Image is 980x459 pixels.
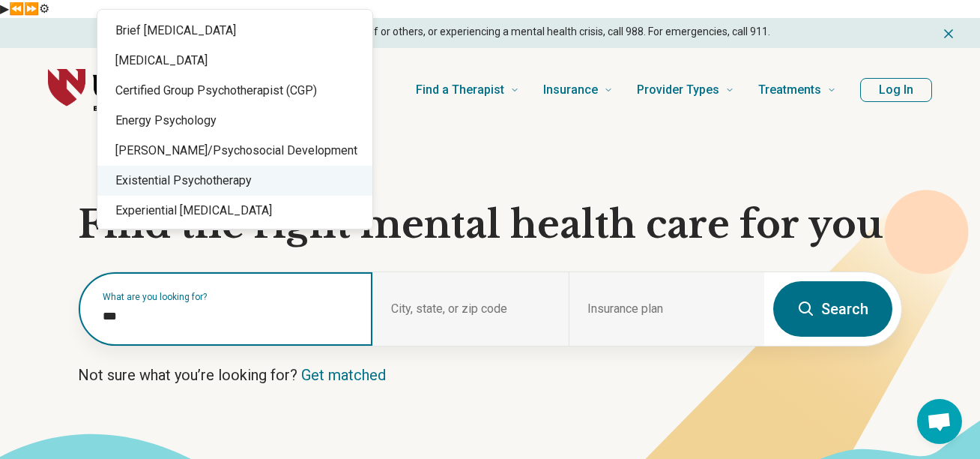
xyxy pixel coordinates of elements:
[97,136,372,166] div: [PERSON_NAME]/Psychosocial Development
[97,76,372,106] div: Certified Group Psychotherapist (CGP)
[637,79,719,100] span: Provider Types
[773,281,892,337] button: Search
[103,292,354,301] label: What are you looking for?
[917,399,962,444] div: Open chat
[78,364,902,385] p: Not sure what you’re looking for?
[97,196,372,226] div: Experiential [MEDICAL_DATA]
[301,366,386,384] a: Get matched
[97,46,372,76] div: [MEDICAL_DATA]
[543,79,598,100] span: Insurance
[48,66,265,114] a: Home page
[941,24,956,42] button: Dismiss
[416,79,504,100] span: Find a Therapist
[97,166,372,196] div: Existential Psychotherapy
[208,24,770,40] p: If you are at risk of harming yourself or others, or experiencing a mental health crisis, call 98...
[97,106,372,136] div: Energy Psychology
[860,78,932,102] button: Log In
[97,16,372,46] div: Brief [MEDICAL_DATA]
[97,10,372,271] div: Suggestions
[758,79,821,100] span: Treatments
[78,202,902,247] h1: Find the right mental health care for you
